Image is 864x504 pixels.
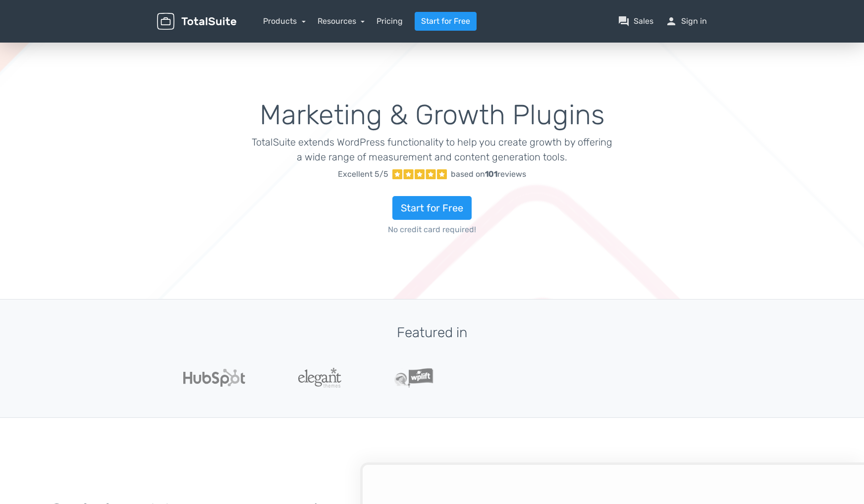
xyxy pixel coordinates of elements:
a: Start for Free [392,196,472,220]
span: question_answer [618,15,630,27]
a: Start for Free [415,12,477,31]
img: TotalSuite for WordPress [157,13,236,30]
p: TotalSuite extends WordPress functionality to help you create growth by offering a wide range of ... [252,135,613,164]
img: WPLift [394,368,433,388]
a: question_answerSales [618,15,653,27]
span: Excellent 5/5 [338,168,388,180]
a: Excellent 5/5 based on101reviews [252,164,613,184]
span: No credit card required! [252,224,613,236]
img: Hubspot [183,369,245,387]
img: ElegantThemes [298,368,341,388]
strong: 101 [485,169,497,179]
h3: Featured in [157,325,707,341]
span: person [665,15,677,27]
a: personSign in [665,15,707,27]
a: Resources [318,16,365,26]
a: Products [263,16,306,26]
div: based on reviews [451,168,526,180]
a: Pricing [377,15,403,27]
h1: Marketing & Growth Plugins [252,100,613,131]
